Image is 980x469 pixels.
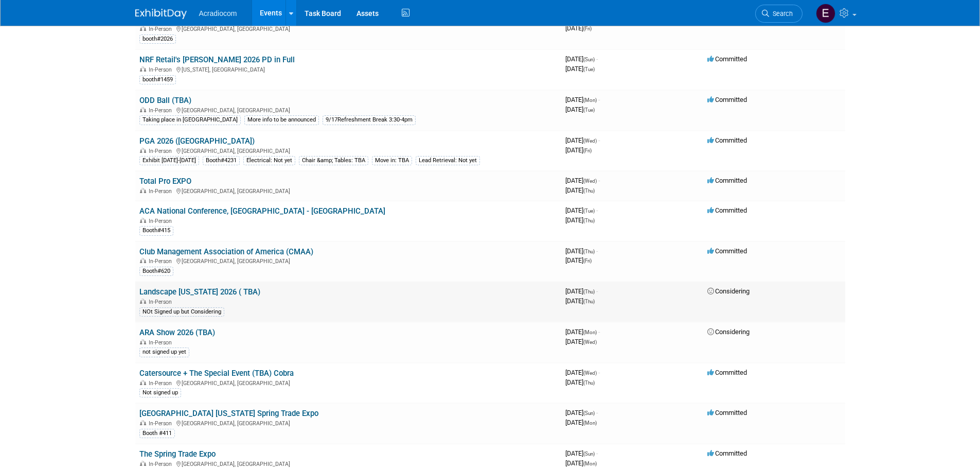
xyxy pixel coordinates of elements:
[598,177,600,184] span: -
[299,156,368,165] div: Chair &amp; Tables: TBA
[707,96,747,103] span: Committed
[139,429,175,438] div: Booth #411
[139,409,318,418] a: [GEOGRAPHIC_DATA] [US_STATE] Spring Trade Expo
[707,177,747,184] span: Committed
[583,410,595,416] span: (Sun)
[139,378,557,387] div: [GEOGRAPHIC_DATA], [GEOGRAPHIC_DATA]
[565,96,600,103] span: [DATE]
[140,299,146,304] img: In-Person Event
[565,378,595,386] span: [DATE]
[583,107,595,113] span: (Tue)
[583,97,597,103] span: (Mon)
[583,249,595,254] span: (Thu)
[140,461,146,466] img: In-Person Event
[243,156,295,165] div: Electrical: Not yet
[139,55,295,64] a: NRF Retail's [PERSON_NAME] 2026 PD in Full
[598,96,600,103] span: -
[707,328,750,336] span: Considering
[596,206,598,214] span: -
[583,57,595,62] span: (Sun)
[135,9,187,19] img: ExhibitDay
[707,247,747,255] span: Committed
[583,299,595,304] span: (Thu)
[140,148,146,153] img: In-Person Event
[565,409,598,416] span: [DATE]
[598,328,600,336] span: -
[755,5,803,23] a: Search
[139,75,176,84] div: booth#1459
[565,459,597,467] span: [DATE]
[583,178,597,184] span: (Wed)
[149,420,175,427] span: In-Person
[139,348,189,357] div: not signed up yet
[139,328,215,337] a: ARA Show 2026 (TBA)
[565,449,598,457] span: [DATE]
[149,461,175,467] span: In-Person
[140,66,146,72] img: In-Person Event
[199,9,237,18] span: Acradiocom
[140,380,146,385] img: In-Person Event
[565,65,595,73] span: [DATE]
[565,146,592,154] span: [DATE]
[139,419,557,427] div: [GEOGRAPHIC_DATA], [GEOGRAPHIC_DATA]
[565,338,597,345] span: [DATE]
[149,26,175,32] span: In-Person
[565,186,595,194] span: [DATE]
[596,247,598,255] span: -
[139,307,224,317] div: NOt Signed up but Considering
[203,156,240,165] div: Booth#4231
[565,55,598,63] span: [DATE]
[149,339,175,346] span: In-Person
[139,388,181,397] div: Not signed up
[565,247,598,255] span: [DATE]
[139,96,191,105] a: ODD Ball (TBA)
[707,206,747,214] span: Committed
[565,419,597,426] span: [DATE]
[583,370,597,376] span: (Wed)
[139,146,557,154] div: [GEOGRAPHIC_DATA], [GEOGRAPHIC_DATA]
[140,258,146,263] img: In-Person Event
[816,4,835,23] img: Elizabeth Martinez
[139,256,557,265] div: [GEOGRAPHIC_DATA], [GEOGRAPHIC_DATA]
[139,115,241,125] div: Taking place in [GEOGRAPHIC_DATA]
[583,148,592,153] span: (Fri)
[139,247,313,256] a: Club Management Association of America (CMAA)
[583,208,595,214] span: (Tue)
[139,136,255,146] a: PGA 2026 ([GEOGRAPHIC_DATA])
[565,206,598,214] span: [DATE]
[140,107,146,112] img: In-Person Event
[139,177,191,186] a: Total Pro EXPO
[149,380,175,387] span: In-Person
[583,258,592,264] span: (Fri)
[139,34,176,44] div: booth#2026
[583,380,595,386] span: (Thu)
[596,449,598,457] span: -
[565,328,600,336] span: [DATE]
[149,299,175,305] span: In-Person
[565,24,592,32] span: [DATE]
[583,188,595,194] span: (Thu)
[149,258,175,265] span: In-Person
[139,226,173,235] div: Booth#415
[139,65,557,73] div: [US_STATE], [GEOGRAPHIC_DATA]
[583,26,592,31] span: (Fri)
[149,148,175,154] span: In-Person
[707,55,747,63] span: Committed
[149,107,175,114] span: In-Person
[139,267,173,276] div: Booth#620
[140,26,146,31] img: In-Person Event
[244,115,319,125] div: More info to be announced
[139,156,199,165] div: Exhibit [DATE]-[DATE]
[139,186,557,195] div: [GEOGRAPHIC_DATA], [GEOGRAPHIC_DATA]
[583,420,597,426] span: (Mon)
[583,138,597,144] span: (Wed)
[707,409,747,416] span: Committed
[565,216,595,224] span: [DATE]
[707,449,747,457] span: Committed
[565,106,595,113] span: [DATE]
[583,218,595,223] span: (Thu)
[565,177,600,184] span: [DATE]
[372,156,412,165] div: Move in: TBA
[565,256,592,264] span: [DATE]
[565,297,595,305] span: [DATE]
